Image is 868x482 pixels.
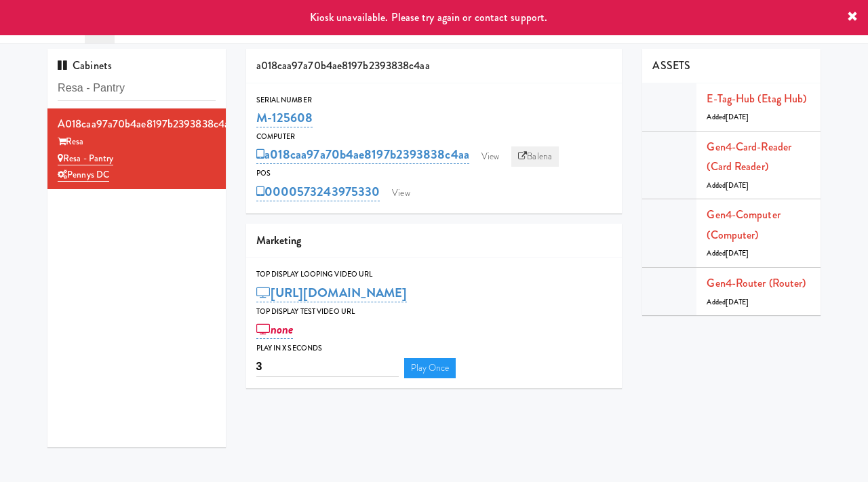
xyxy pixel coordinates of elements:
a: E-tag-hub (Etag Hub) [707,91,806,106]
a: none [256,320,294,339]
div: Serial Number [256,94,612,107]
span: [DATE] [726,297,749,307]
div: Top Display Test Video Url [256,305,612,319]
span: Cabinets [58,58,112,73]
span: Added [707,180,749,190]
a: a018caa97a70b4ae8197b2393838c4aa [256,145,469,164]
span: Marketing [256,233,302,248]
span: Kiosk unavailable. Please try again or contact support. [310,9,548,25]
div: Resa [58,134,216,150]
a: Gen4-computer (Computer) [707,207,780,243]
span: Added [707,248,749,258]
div: Top Display Looping Video Url [256,268,612,281]
a: Gen4-card-reader (Card Reader) [707,139,791,175]
a: 0000573243975330 [256,182,380,201]
div: a018caa97a70b4ae8197b2393838c4aa [246,49,623,83]
div: Computer [256,130,612,144]
a: View [385,183,416,203]
span: Added [707,112,749,122]
a: Balena [511,146,559,167]
a: Gen4-router (Router) [707,275,806,291]
div: Play in X seconds [256,342,612,355]
span: [DATE] [726,248,749,258]
a: View [475,146,506,167]
a: Resa - Pantry [58,152,113,165]
a: Pennys DC [58,168,109,182]
div: POS [256,167,612,180]
input: Search cabinets [58,76,216,101]
a: [URL][DOMAIN_NAME] [256,283,408,302]
span: Added [707,297,749,307]
div: a018caa97a70b4ae8197b2393838c4aa [58,114,216,134]
a: Play Once [404,358,456,378]
span: [DATE] [726,180,749,190]
a: M-125608 [256,108,313,127]
li: a018caa97a70b4ae8197b2393838c4aaResa Resa - PantryPennys DC [47,108,226,189]
span: [DATE] [726,112,749,122]
span: ASSETS [652,58,690,73]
